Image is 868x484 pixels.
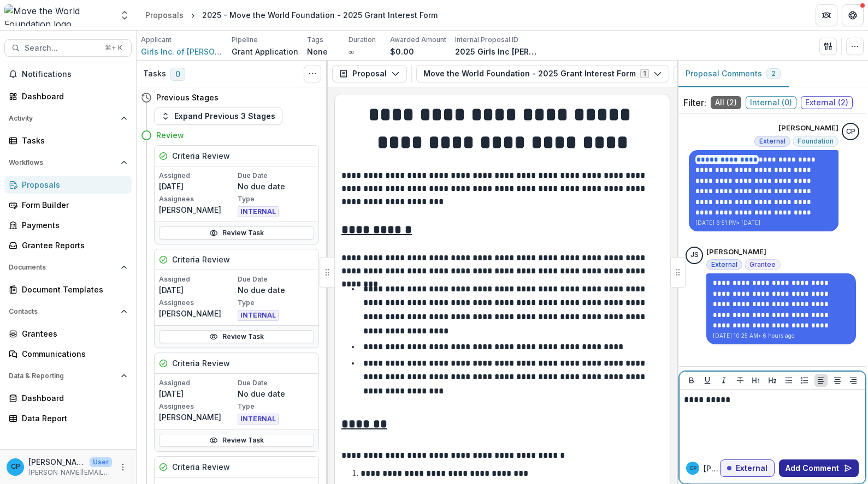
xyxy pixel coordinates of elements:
p: [PERSON_NAME] [778,123,839,134]
h5: Criteria Review [172,461,230,473]
div: Dashboard [22,392,123,404]
a: Review Task [159,330,314,343]
button: Notifications [4,65,132,83]
button: Align Center [831,374,844,387]
p: [DATE] [159,181,235,192]
button: Bullet List [782,374,795,387]
p: [DATE] 6:51 PM • [DATE] [695,219,832,227]
button: More [116,461,129,474]
a: Girls Inc. of [PERSON_NAME] [141,46,223,57]
p: Due Date [238,171,314,181]
button: External [720,459,775,477]
p: Type [238,194,314,204]
p: Pipeline [232,35,258,45]
div: Form Builder [22,199,123,211]
span: All ( 2 ) [711,96,741,109]
div: Grantees [22,328,123,339]
span: External [759,138,786,145]
div: ⌘ + K [103,42,125,54]
p: Assignees [159,298,235,308]
a: Communications [4,345,132,363]
p: Due Date [238,378,314,388]
button: Get Help [842,4,864,26]
p: Duration [349,35,376,45]
p: No due date [238,284,314,296]
p: [PERSON_NAME] [159,411,235,423]
span: Documents [9,264,116,271]
a: Dashboard [4,87,132,105]
p: [PERSON_NAME][EMAIL_ADDRESS][DOMAIN_NAME] [28,468,112,477]
a: Grantees [4,325,132,343]
button: Bold [685,374,698,387]
span: Internal ( 0 ) [746,96,796,109]
p: [PERSON_NAME] [159,308,235,319]
button: Open entity switcher [117,4,132,26]
p: None [307,46,328,57]
p: Internal Proposal ID [455,35,518,45]
span: Grantee [749,261,776,268]
button: Align Right [847,374,860,387]
span: Activity [9,115,116,122]
div: 2025 - Move the World Foundation - 2025 Grant Interest Form [202,9,438,21]
p: Assigned [159,274,235,284]
p: Grant Application [232,46,298,57]
h5: Criteria Review [172,357,230,369]
p: User [90,457,112,467]
p: Assignees [159,194,235,204]
h4: Previous Stages [156,92,219,103]
div: Grantee Reports [22,240,123,251]
a: Proposals [4,176,132,194]
p: [PERSON_NAME] [704,463,720,474]
button: Move the World Foundation - 2025 Grant Interest Form1 [416,65,669,82]
img: Move the World Foundation logo [4,4,113,26]
span: INTERNAL [238,414,279,425]
p: Tags [307,35,323,45]
p: Type [238,402,314,411]
span: External [711,261,737,268]
button: Add Comment [779,459,859,477]
button: Proposal Comments [677,61,789,87]
p: No due date [238,181,314,192]
button: Expand Previous 3 Stages [154,107,282,125]
div: Tasks [22,135,123,146]
span: Search... [25,44,98,53]
p: [DATE] [159,388,235,399]
p: 2025 Girls Inc [PERSON_NAME] [455,46,537,57]
a: Grantee Reports [4,236,132,254]
a: Review Task [159,226,314,240]
button: Underline [701,374,714,387]
h3: Tasks [143,69,166,79]
p: Assigned [159,171,235,181]
p: External [736,464,767,473]
a: Data Report [4,409,132,427]
button: Toggle View Cancelled Tasks [304,65,321,82]
div: Christina Pappas [11,463,20,470]
button: Open Documents [4,259,132,276]
a: Payments [4,216,132,234]
button: Partners [816,4,837,26]
button: View Attached Files [674,65,691,82]
span: Data & Reporting [9,372,116,380]
span: INTERNAL [238,310,279,321]
button: Align Left [814,374,828,387]
button: Strike [734,374,747,387]
span: Foundation [798,138,834,145]
h5: Criteria Review [172,150,230,162]
a: Dashboard [4,389,132,407]
div: Document Templates [22,284,123,295]
div: Proposals [22,179,123,190]
button: Ordered List [798,374,811,387]
p: No due date [238,388,314,399]
p: Type [238,298,314,308]
span: INTERNAL [238,206,279,217]
button: Search... [4,39,132,57]
div: Jamie Spallino [690,252,699,259]
span: Notifications [22,70,127,79]
p: ∞ [349,46,354,57]
button: Heading 1 [749,374,763,387]
p: Filter: [683,96,706,109]
div: Dashboard [22,91,123,102]
button: Proposal [332,65,407,82]
p: [PERSON_NAME] [28,456,85,468]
